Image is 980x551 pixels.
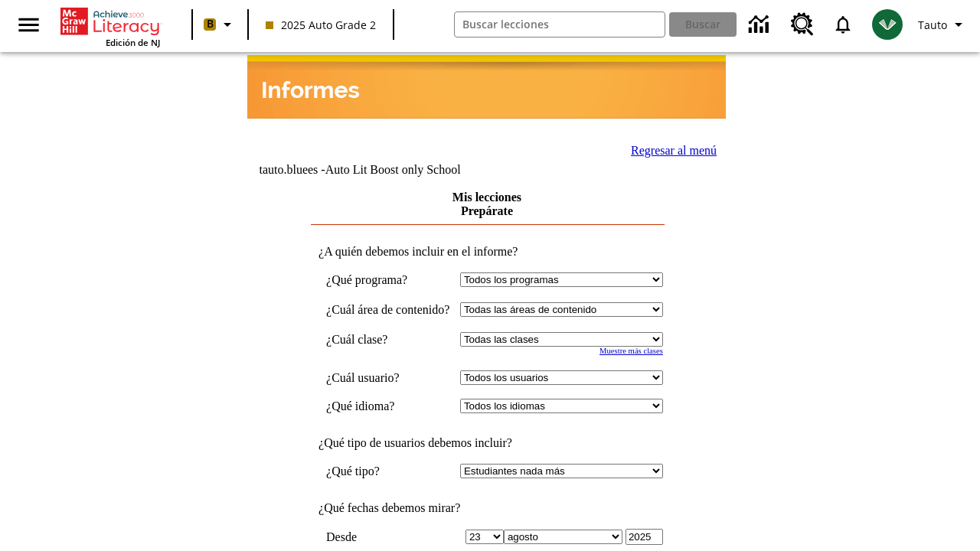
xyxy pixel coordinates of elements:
a: Mis lecciones Prepárate [452,191,521,217]
a: Centro de recursos, Se abrirá en una pestaña nueva. [782,4,823,45]
nobr: ¿Cuál área de contenido? [326,303,449,316]
input: Buscar campo [455,12,665,37]
td: Desde [326,529,452,545]
td: ¿Qué tipo? [326,464,452,478]
td: ¿Cuál usuario? [326,370,452,385]
td: ¿Qué programa? [326,272,452,287]
img: avatar image [872,9,903,40]
span: Edición de NJ [106,37,160,48]
button: Escoja un nuevo avatar [863,5,912,44]
a: Centro de información [740,4,782,46]
td: ¿A quién debemos incluir en el informe? [311,245,663,259]
img: header [247,55,726,119]
span: Tauto [918,17,947,33]
a: Notificaciones [823,5,863,44]
td: ¿Qué tipo de usuarios debemos incluir? [311,436,663,450]
td: ¿Qué fechas debemos mirar? [311,501,663,515]
span: B [207,15,214,34]
td: ¿Qué idioma? [326,399,452,413]
a: Regresar al menú [631,144,717,157]
button: Perfil/Configuración [912,11,974,38]
button: Boost El color de la clase es anaranjado claro. Cambiar el color de la clase. [198,11,243,38]
div: Portada [60,5,160,48]
td: tauto.bluees - [259,163,540,177]
nobr: Auto Lit Boost only School [325,163,461,176]
button: Abrir el menú lateral [6,2,51,47]
span: 2025 Auto Grade 2 [266,17,376,33]
td: ¿Cuál clase? [326,332,452,347]
a: Muestre más clases [599,347,663,355]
